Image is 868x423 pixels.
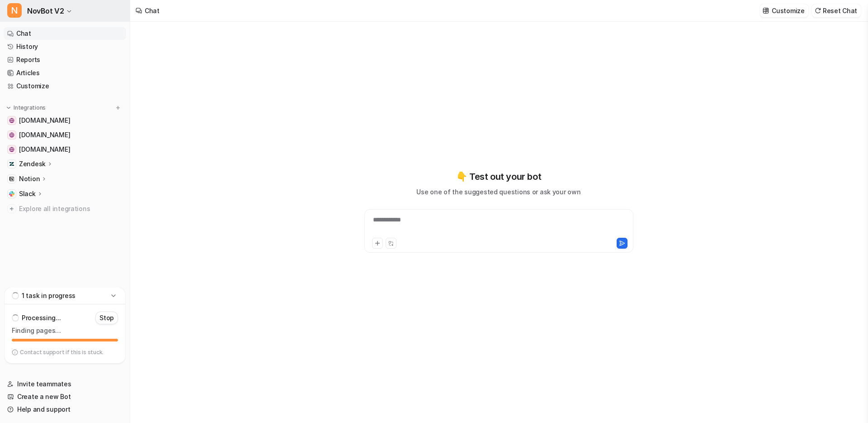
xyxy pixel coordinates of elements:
[4,114,126,127] a: support.novritsch.com[DOMAIN_NAME]
[115,105,121,111] img: menu_add.svg
[9,176,14,182] img: Notion
[99,313,114,322] p: Stop
[19,116,70,125] span: [DOMAIN_NAME]
[9,147,14,152] img: eu.novritsch.com
[9,118,14,123] img: support.novritsch.com
[19,145,70,154] span: [DOMAIN_NAME]
[4,80,126,92] a: Customize
[27,5,64,17] span: NovBot V2
[145,6,160,15] div: Chat
[4,143,126,156] a: eu.novritsch.com[DOMAIN_NAME]
[763,7,769,14] img: customize
[12,326,118,335] p: Finding pages…
[812,4,861,17] button: Reset Chat
[9,161,14,167] img: Zendesk
[19,202,123,216] span: Explore all integrations
[4,378,126,390] a: Invite teammates
[4,40,126,53] a: History
[95,312,118,324] button: Stop
[14,104,46,111] p: Integrations
[9,191,14,197] img: Slack
[19,189,36,198] p: Slack
[760,4,808,17] button: Customize
[772,6,804,15] p: Customize
[416,187,580,197] p: Use one of the suggested questions or ask your own
[815,7,821,14] img: reset
[456,170,541,183] p: 👇 Test out your bot
[4,103,48,112] button: Integrations
[5,105,12,111] img: expand menu
[19,130,70,139] span: [DOMAIN_NAME]
[4,390,126,403] a: Create a new Bot
[19,159,46,168] p: Zendesk
[22,313,61,322] p: Processing...
[19,174,40,183] p: Notion
[20,349,104,356] p: Contact support if this is stuck.
[4,202,126,215] a: Explore all integrations
[4,67,126,79] a: Articles
[7,204,16,213] img: explore all integrations
[22,291,75,300] p: 1 task in progress
[4,403,126,416] a: Help and support
[4,129,126,141] a: us.novritsch.com[DOMAIN_NAME]
[7,3,22,18] span: N
[4,53,126,66] a: Reports
[4,27,126,40] a: Chat
[9,132,14,138] img: us.novritsch.com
